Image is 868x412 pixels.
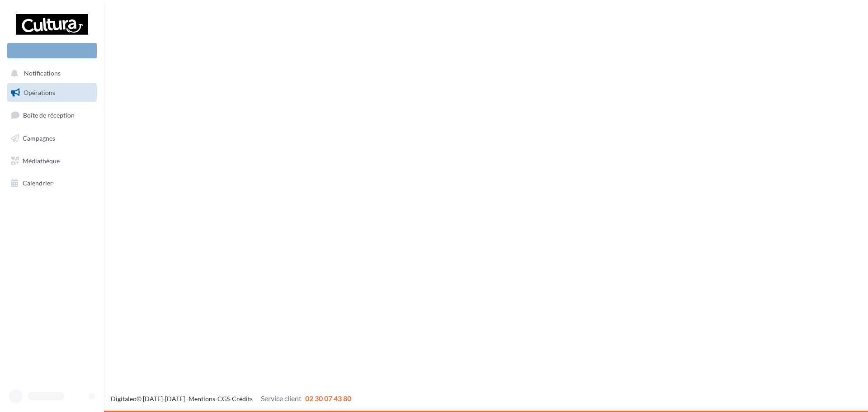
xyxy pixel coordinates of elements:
[5,129,99,148] a: Campagnes
[305,394,351,403] span: 02 30 07 43 80
[7,43,97,58] div: Nouvelle campagne
[23,156,60,164] span: Médiathèque
[5,83,99,102] a: Opérations
[23,179,53,187] span: Calendrier
[232,395,253,403] a: Crédits
[111,395,137,403] a: Digitaleo
[5,174,99,193] a: Calendrier
[111,395,351,403] span: © [DATE]-[DATE] - - -
[24,70,61,77] span: Notifications
[5,152,99,170] a: Médiathèque
[5,105,99,125] a: Boîte de réception
[217,395,230,403] a: CGS
[23,111,75,119] span: Boîte de réception
[24,89,55,96] span: Opérations
[189,395,215,403] a: Mentions
[23,134,55,142] span: Campagnes
[261,394,302,403] span: Service client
